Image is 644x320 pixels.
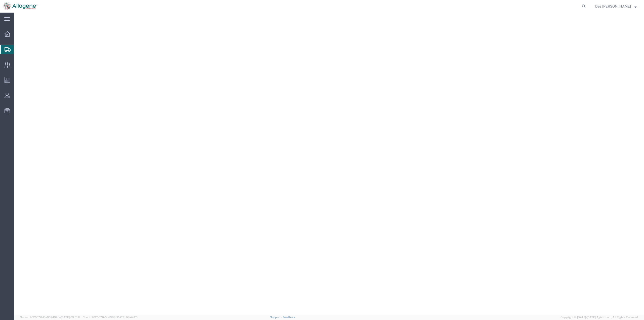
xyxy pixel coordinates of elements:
span: Client: 2025.17.0-5dd568f [83,316,138,319]
span: Des Charlery [595,4,631,9]
span: [DATE] 08:44:20 [116,316,138,319]
span: [DATE] 09:51:12 [61,316,80,319]
span: Copyright © [DATE]-[DATE] Agistix Inc., All Rights Reserved [560,315,638,319]
iframe: FS Legacy Container [14,13,644,315]
span: Server: 2025.17.0-16a969492de [20,316,80,319]
img: logo [4,3,37,10]
button: Des [PERSON_NAME] [595,3,637,9]
a: Feedback [283,316,295,319]
a: Support [270,316,283,319]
